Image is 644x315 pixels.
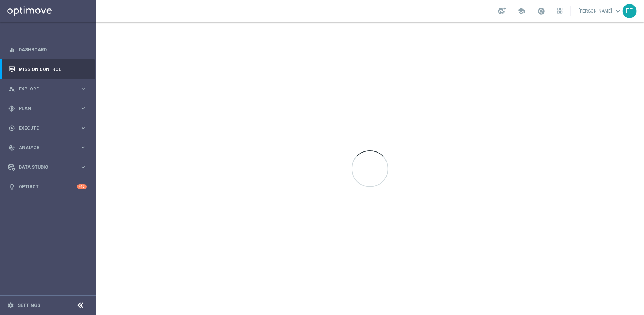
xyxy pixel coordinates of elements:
i: track_changes [8,144,15,151]
button: gps_fixed Plan keyboard_arrow_right [8,106,87,112]
button: Mission Control [8,66,87,72]
button: track_changes Analyze keyboard_arrow_right [8,145,87,151]
a: Optibot [19,177,77,196]
i: keyboard_arrow_right [80,164,87,171]
div: Explore [8,86,80,92]
div: Execute [8,125,80,131]
div: Analyze [8,144,80,151]
a: Dashboard [19,40,87,59]
i: gps_fixed [8,105,15,112]
div: +10 [77,184,87,189]
a: Mission Control [19,59,87,79]
button: person_search Explore keyboard_arrow_right [8,86,87,92]
a: Settings [18,303,40,308]
div: Optibot [8,177,87,196]
i: lightbulb [8,184,15,190]
i: person_search [8,86,15,92]
span: keyboard_arrow_down [614,7,622,15]
button: equalizer Dashboard [8,47,87,53]
span: school [517,7,525,15]
div: Mission Control [8,59,87,79]
button: lightbulb Optibot +10 [8,184,87,190]
i: play_circle_outline [8,125,15,131]
div: Dashboard [8,40,87,59]
span: Execute [19,126,80,130]
i: keyboard_arrow_right [80,144,87,151]
i: equalizer [8,47,15,53]
div: EP [623,4,637,18]
button: Data Studio keyboard_arrow_right [8,164,87,170]
span: Data Studio [19,165,80,170]
button: play_circle_outline Execute keyboard_arrow_right [8,125,87,131]
a: [PERSON_NAME]keyboard_arrow_down [578,6,623,17]
i: keyboard_arrow_right [80,105,87,112]
span: Analyze [19,145,80,150]
i: keyboard_arrow_right [80,85,87,92]
div: Data Studio [8,164,80,171]
i: keyboard_arrow_right [80,124,87,131]
i: settings [7,302,14,309]
span: Explore [19,87,80,91]
div: Plan [8,105,80,112]
span: Plan [19,106,80,111]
